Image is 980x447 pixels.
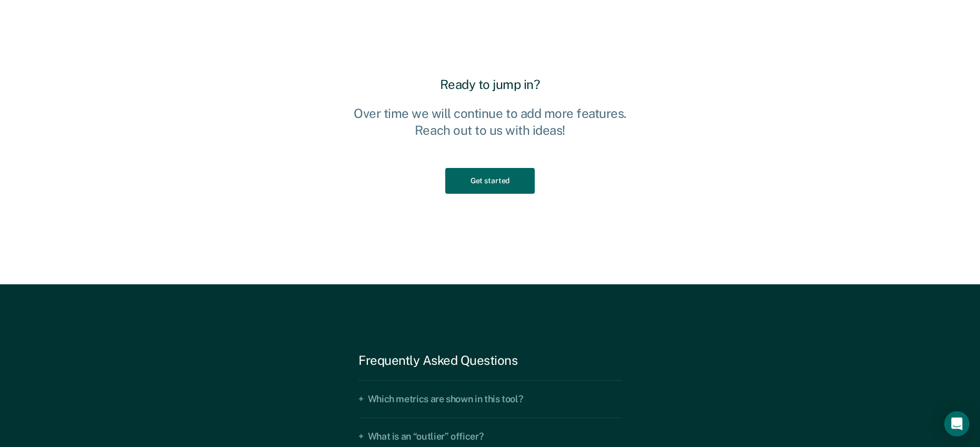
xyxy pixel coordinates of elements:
button: Get started [445,168,535,194]
div: Frequently Asked Questions [358,353,622,368]
summary: Which metrics are shown in this tool? [358,380,622,418]
div: Open Intercom Messenger [944,411,969,436]
p: Over time we will continue to add more features. Reach out to us with ideas! [344,105,636,138]
h2: Ready to jump in? [344,77,636,92]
